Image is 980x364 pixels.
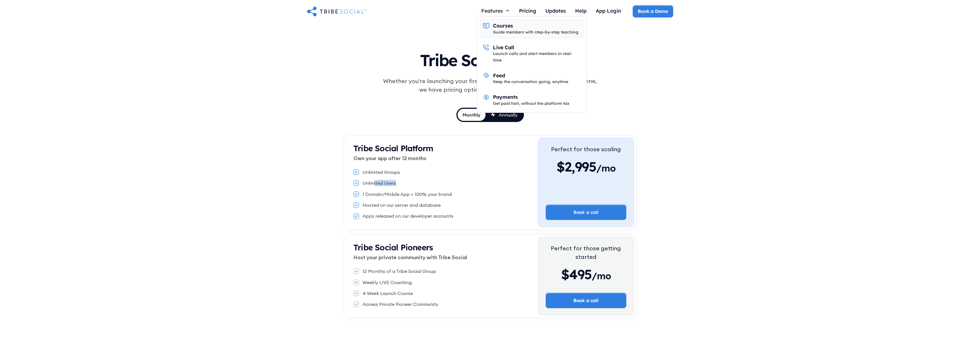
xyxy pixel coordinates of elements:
[363,191,452,197] div: 1 Domain/Mobile App + 100% your brand
[363,279,412,286] div: Weekly LIVE Coaching
[463,112,480,118] div: Monthly
[477,5,514,16] div: Features
[546,293,626,308] a: Book a call
[480,69,584,88] a: FeedKeep the conversation going, anytime
[353,242,433,252] strong: Tribe Social Pioneers
[357,46,623,72] h1: Tribe Social Pricing
[480,19,584,39] a: CoursesGuide members with step-by-step teaching
[480,90,584,110] a: PaymentsGet paid fast, without the platform tax
[546,204,626,220] a: Book a call
[575,7,587,14] div: Help
[363,202,441,208] div: Hosted on our server and database
[477,16,587,113] nav: Features
[571,5,591,17] a: Help
[363,301,438,307] div: Access Private Pioneer Community
[380,77,600,94] div: Whether you're launching your first community or scaling an established one, we have pricing opti...
[596,162,615,177] span: /mo
[546,266,626,283] div: $495
[480,41,584,66] a: Live CallLaunch calls and alert members in real-time
[481,7,503,14] div: Features
[519,7,536,14] div: Pricing
[591,5,626,17] a: App Login
[493,94,518,100] div: Payments
[493,50,581,63] div: Launch calls and alert members in real-time
[353,253,538,261] p: Host your private community with Tribe Social
[363,180,396,186] div: Unlimited Users
[633,5,673,17] a: Book a Demo
[353,154,538,162] p: Own your app after 12 months
[353,143,433,153] strong: Tribe Social Platform
[493,22,513,29] div: Courses
[514,5,541,17] a: Pricing
[545,7,566,14] div: Updates
[499,112,518,118] div: Annually
[493,29,578,35] div: Guide members with step-by-step teaching
[493,100,569,107] div: Get paid fast, without the platform tax
[551,158,621,175] div: $2,995
[493,78,568,85] div: Keep the conversation going, anytime
[551,145,621,154] div: Perfect for those scaling
[592,270,611,284] span: /mo
[541,5,571,17] a: Updates
[493,44,514,50] div: Live Call
[546,244,626,261] div: Perfect for those getting started
[363,268,436,274] div: 12 Months of a Tribe Social Group
[307,5,367,17] a: home
[493,72,505,78] div: Feed
[596,7,621,14] div: App Login
[363,290,413,296] div: 4-Week Launch Course
[363,213,454,219] div: Apps released on our developer accounts
[363,169,400,175] div: Unlimited Groups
